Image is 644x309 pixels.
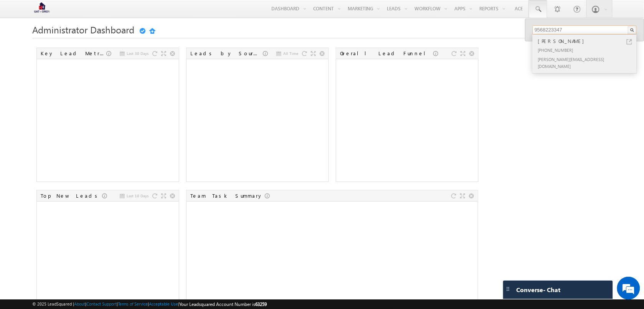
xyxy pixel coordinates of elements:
[127,50,149,57] span: Last 30 Days
[190,192,265,199] div: Team Task Summary
[10,71,140,230] textarea: Type your message and hit 'Enter'
[40,40,129,50] div: Chat with us now
[190,50,263,57] div: Leads by Sources
[517,286,561,293] span: Converse - Chat
[179,301,267,307] span: Your Leadsquared Account Number is
[32,301,267,308] span: © 2025 LeadSquared | | | | |
[283,50,298,57] span: All Time
[118,301,148,306] a: Terms of Service
[127,192,149,199] span: Last 10 Days
[104,236,139,247] em: Start Chat
[86,301,117,306] a: Contact Support
[32,2,51,15] img: Custom Logo
[32,23,134,36] span: Administrator Dashboard
[537,37,639,45] div: [PERSON_NAME]
[74,301,85,306] a: About
[505,286,511,292] img: carter-drag
[340,50,433,57] div: Overall Lead Funnel
[149,301,178,306] a: Acceptable Use
[255,301,267,307] span: 63259
[537,55,639,71] div: [PERSON_NAME][EMAIL_ADDRESS][DOMAIN_NAME]
[41,50,106,57] div: Key Lead Metrics
[41,192,102,199] div: Top New Leads
[126,4,144,22] div: Minimize live chat window
[13,40,32,50] img: d_60004797649_company_0_60004797649
[537,45,639,55] div: [PHONE_NUMBER]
